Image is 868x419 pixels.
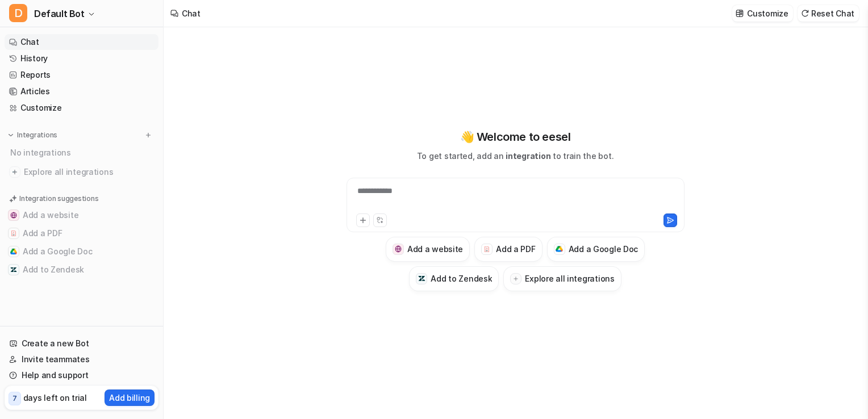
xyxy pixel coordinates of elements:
[10,212,17,219] img: Add a website
[483,246,491,253] img: Add a PDF
[5,100,158,116] a: Customize
[460,128,571,145] p: 👋 Welcome to eesel
[732,5,792,22] button: Customize
[474,237,542,262] button: Add a PDFAdd a PDF
[5,83,158,99] a: Articles
[5,67,158,83] a: Reports
[431,273,492,284] h3: Add to Zendesk
[547,237,645,262] button: Add a Google DocAdd a Google Doc
[418,275,425,282] img: Add to Zendesk
[182,7,201,19] div: Chat
[5,336,158,351] a: Create a new Bot
[5,242,158,261] button: Add a Google DocAdd a Google Doc
[569,243,639,255] h3: Add a Google Doc
[5,51,158,66] a: History
[525,273,614,284] h3: Explore all integrations
[105,389,155,406] button: Add billing
[409,266,499,291] button: Add to ZendeskAdd to Zendesk
[5,164,158,180] a: Explore all integrations
[747,7,788,19] p: Customize
[10,266,17,273] img: Add to Zendesk
[407,243,463,255] h3: Add a website
[7,143,158,162] div: No integrations
[556,246,563,253] img: Add a Google Doc
[801,9,809,18] img: reset
[5,224,158,242] button: Add a PDFAdd a PDF
[417,150,614,162] p: To get started, add an to train the bot.
[5,351,158,367] a: Invite teammates
[395,245,402,253] img: Add a website
[23,392,87,404] p: days left on trial
[5,206,158,224] button: Add a websiteAdd a website
[19,194,98,204] p: Integration suggestions
[10,230,17,237] img: Add a PDF
[9,166,20,178] img: explore all integrations
[736,9,744,18] img: customize
[5,129,61,141] button: Integrations
[24,163,154,181] span: Explore all integrations
[496,243,535,255] h3: Add a PDF
[5,34,158,50] a: Chat
[386,237,470,262] button: Add a websiteAdd a website
[12,393,17,404] p: 7
[7,131,15,139] img: expand menu
[109,392,150,404] p: Add billing
[34,6,85,22] span: Default Bot
[798,5,859,22] button: Reset Chat
[144,131,152,139] img: menu_add.svg
[506,151,550,161] span: integration
[10,248,17,255] img: Add a Google Doc
[17,131,57,140] p: Integrations
[503,266,621,291] button: Explore all integrations
[9,4,27,22] span: D
[5,261,158,279] button: Add to ZendeskAdd to Zendesk
[5,367,158,383] a: Help and support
